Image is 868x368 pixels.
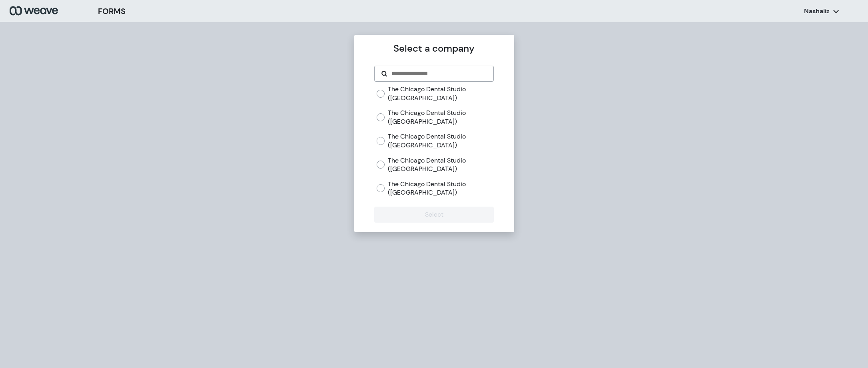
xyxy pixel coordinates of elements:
[388,85,494,102] label: The Chicago Dental Studio ([GEOGRAPHIC_DATA])
[98,5,126,17] h3: FORMS
[388,109,494,126] label: The Chicago Dental Studio ([GEOGRAPHIC_DATA])
[388,180,494,197] label: The Chicago Dental Studio ([GEOGRAPHIC_DATA])
[391,69,487,78] input: Search
[374,207,494,223] button: Select
[804,7,830,16] p: Nashaliz
[388,132,494,149] label: The Chicago Dental Studio ([GEOGRAPHIC_DATA])
[374,41,494,56] p: Select a company
[388,156,494,173] label: The Chicago Dental Studio ([GEOGRAPHIC_DATA])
